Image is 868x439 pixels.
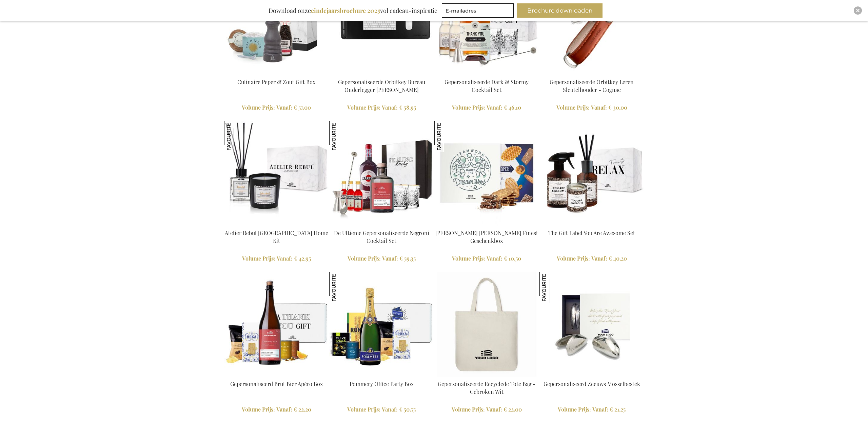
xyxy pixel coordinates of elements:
[329,272,434,377] img: Pommery Office Party Box
[224,121,255,152] img: Atelier Rebul Istanbul Home Kit
[329,221,434,227] a: The Ultimate Personalized Negroni Cocktail Set De Ultieme Gepersonaliseerde Negroni Cocktail Set
[435,229,538,244] a: [PERSON_NAME] [PERSON_NAME] Finest Geschenkbox
[434,221,539,227] a: Jules Destrooper Jules' Finest Gift Box Jules Destrooper Jules' Finest Geschenkbox
[608,104,627,111] span: € 30,00
[434,104,539,112] a: Volume Prijs: Vanaf € 46,10
[486,406,502,413] span: Vanaf
[438,380,535,395] a: Gepersonaliseerde Recyclede Tote Bag - Gebroken Wit
[556,104,590,111] span: Volume Prijs:
[225,229,328,244] a: Atelier Rebul [GEOGRAPHIC_DATA] Home Kit
[338,78,425,93] a: Gepersonaliseerde Orbitkey Bureau Onderlegger [PERSON_NAME]
[399,406,416,413] span: € 50,75
[294,406,311,413] span: € 22,20
[452,406,485,413] span: Volume Prijs:
[242,406,275,413] span: Volume Prijs:
[434,406,539,414] a: Volume Prijs: Vanaf € 22,00
[224,104,329,112] a: Volume Prijs: Vanaf € 57,00
[854,6,862,15] div: Close
[224,221,329,227] a: Atelier Rebul Istanbul Home Kit Atelier Rebul Istanbul Home Kit
[294,104,311,111] span: € 57,00
[329,255,434,263] a: Volume Prijs: Vanaf € 59,35
[434,272,539,377] img: Personalised Recycled Tote Bag - Off White
[445,78,529,93] a: Gepersonaliseerde Dark & Stormy Cocktail Set
[382,104,398,111] span: Vanaf
[334,229,429,244] a: De Ultieme Gepersonaliseerde Negroni Cocktail Set
[329,406,434,414] a: Volume Prijs: Vanaf € 50,75
[517,3,603,18] button: Brochure downloaden
[610,406,626,413] span: € 21,25
[224,372,329,378] a: Personalised Champagne Beer Apero Box
[224,255,329,263] a: Volume Prijs: Vanaf € 42,95
[382,406,398,413] span: Vanaf
[609,255,627,262] span: € 40,20
[539,255,644,263] a: Volume Prijs: Vanaf € 40,20
[452,104,485,111] span: Volume Prijs:
[591,255,607,262] span: Vanaf
[487,255,502,262] span: Vanaf
[539,221,644,227] a: The Gift Label You Are Awesome Set
[452,255,485,262] span: Volume Prijs:
[548,229,635,236] a: The Gift Label You Are Awesome Set
[539,272,571,303] img: Gepersonaliseerd Zeeuws Mosselbestek
[434,121,539,226] img: Jules Destrooper Jules' Finest Gift Box
[539,104,644,112] a: Volume Prijs: Vanaf € 30,00
[592,406,608,413] span: Vanaf
[558,406,591,413] span: Volume Prijs:
[224,406,329,414] a: Volume Prijs: Vanaf € 22,20
[329,372,434,378] a: Pommery Office Party Box Pommery Office Party Box
[434,255,539,263] a: Volume Prijs: Vanaf € 10,50
[434,121,466,152] img: Jules Destrooper Jules' Finest Geschenkbox
[276,406,292,413] span: Vanaf
[329,104,434,112] a: Volume Prijs: Vanaf € 58,95
[350,380,414,387] a: Pommery Office Party Box
[544,380,640,387] a: Gepersonaliseerd Zeeuws Mosselbestek
[557,255,590,262] span: Volume Prijs:
[504,406,522,413] span: € 22,00
[237,78,315,85] a: Culinaire Peper & Zout Gift Box
[591,104,607,111] span: Vanaf
[434,372,539,378] a: Personalised Recycled Tote Bag - Off White
[329,121,360,152] img: De Ultieme Gepersonaliseerde Negroni Cocktail Set
[348,255,381,262] span: Volume Prijs:
[329,70,434,76] a: Gepersonaliseerde Orbitkey Bureau Onderlegger Slim - Zwart
[539,70,644,76] a: Personalised Orbitkey Leather Key Organiser - Cognac
[504,104,521,111] span: € 46,10
[539,121,644,226] img: The Gift Label You Are Awesome Set
[382,255,398,262] span: Vanaf
[442,3,514,18] input: E-mailadres
[487,104,502,111] span: Vanaf
[329,272,360,303] img: Pommery Office Party Box
[294,255,311,262] span: € 42,95
[434,70,539,76] a: Personalised Dark & Stormy Cocktail Set
[539,372,644,378] a: Personalised Zeeland Mussel Cutlery Gepersonaliseerd Zeeuws Mosselbestek
[347,104,380,111] span: Volume Prijs:
[504,255,521,262] span: € 10,50
[329,121,434,226] img: The Ultimate Personalized Negroni Cocktail Set
[224,121,329,226] img: Atelier Rebul Istanbul Home Kit
[277,255,293,262] span: Vanaf
[399,255,416,262] span: € 59,35
[311,6,380,15] b: eindejaarsbrochure 2025
[539,406,644,414] a: Volume Prijs: Vanaf € 21,25
[265,3,440,18] div: Download onze vol cadeau-inspiratie
[347,406,380,413] span: Volume Prijs:
[242,255,275,262] span: Volume Prijs:
[276,104,292,111] span: Vanaf
[856,8,860,13] img: Close
[224,70,329,76] a: Culinaire Peper & Zout Gift Box Culinaire Peper & Zout Gift Box
[550,78,634,93] a: Gepersonaliseerde Orbitkey Leren Sleutelhouder - Cognac
[399,104,416,111] span: € 58,95
[230,380,323,387] a: Gepersonaliseerd Brut Bier Apéro Box
[242,104,275,111] span: Volume Prijs:
[224,272,329,377] img: Personalised Champagne Beer Apero Box
[539,272,644,377] img: Personalised Zeeland Mussel Cutlery
[442,3,516,20] form: marketing offers and promotions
